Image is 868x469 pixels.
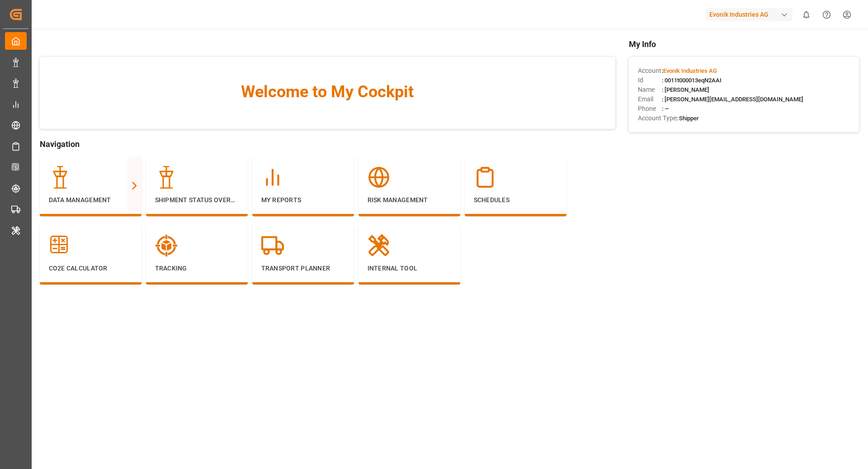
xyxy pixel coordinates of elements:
[638,104,662,114] span: Phone
[663,67,717,74] span: Evonik Industries AG
[638,85,662,95] span: Name
[638,95,662,104] span: Email
[662,86,709,93] span: : [PERSON_NAME]
[796,5,816,25] button: show 0 new notifications
[676,115,699,122] span: : Shipper
[49,264,132,273] p: CO2e Calculator
[662,96,803,103] span: : [PERSON_NAME][EMAIL_ADDRESS][DOMAIN_NAME]
[58,80,597,104] span: Welcome to My Cockpit
[155,264,239,273] p: Tracking
[368,195,451,205] p: Risk Management
[638,114,676,123] span: Account Type
[40,138,615,150] span: Navigation
[474,195,557,205] p: Schedules
[706,6,796,23] button: Evonik Industries AG
[816,5,837,25] button: Help Center
[629,38,859,50] span: My Info
[638,66,662,76] span: Account
[261,195,345,205] p: My Reports
[662,105,669,112] span: : —
[638,76,662,85] span: Id
[662,77,722,84] span: : 0011t000013eqN2AAI
[368,264,451,273] p: Internal Tool
[155,195,239,205] p: Shipment Status Overview
[49,195,132,205] p: Data Management
[662,67,717,74] span: :
[261,264,345,273] p: Transport Planner
[706,8,793,21] div: Evonik Industries AG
